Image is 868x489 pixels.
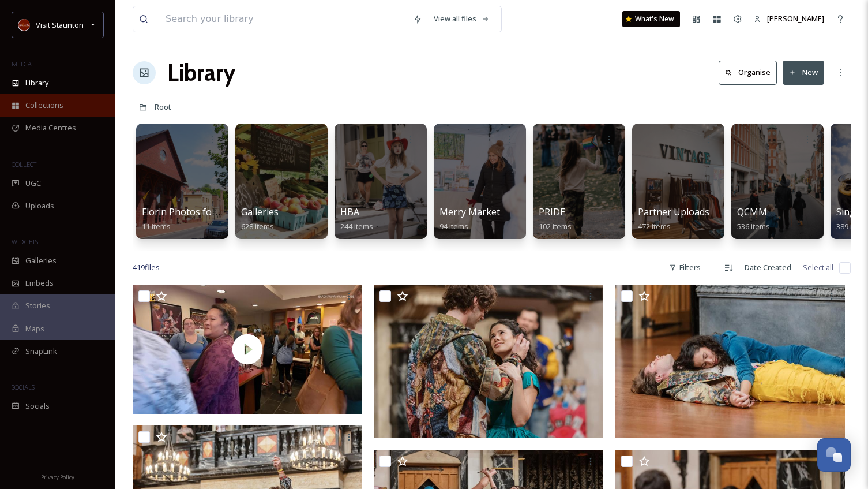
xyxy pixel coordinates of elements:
span: [PERSON_NAME] [767,13,824,24]
span: 244 items [340,221,373,232]
a: Library [167,55,235,90]
div: Date Created [739,256,797,279]
span: Library [25,77,48,88]
span: COLLECT [12,160,36,169]
img: images.png [18,19,30,31]
span: Stories [25,300,50,311]
span: 536 items [737,221,770,232]
button: Open Chat [817,438,851,472]
button: Organise [719,61,777,84]
span: 628 items [241,221,274,232]
a: [PERSON_NAME] [748,8,830,30]
a: Partner Uploads472 items [638,207,709,232]
span: 419 file s [133,262,160,273]
a: View all files [428,8,495,30]
a: Privacy Policy [41,469,74,483]
a: Florin Photos for Staunton CVB usage11 items [142,207,307,232]
span: PRIDE [539,206,565,218]
span: Root [155,102,171,112]
span: WIDGETS [12,237,38,246]
img: RJASC2025_Selects-12-Photographer%20-%20Lindsey%20Walter.jpg [374,285,603,438]
span: SOCIALS [12,383,35,391]
span: Maps [25,323,44,334]
a: Root [155,100,171,114]
img: RJASC2025_Selects-35-Photographer%20-%20Lindsey%20Walter.jpg [615,285,845,438]
span: Visit Staunton [36,20,84,30]
span: Partner Uploads [638,206,709,218]
span: Galleries [25,255,57,266]
span: Uploads [25,200,54,211]
span: Select all [803,262,833,273]
span: SnapLink [25,346,57,357]
a: HBA244 items [340,207,373,232]
a: Galleries628 items [241,207,279,232]
span: Merry Market [439,206,500,218]
img: thumbnail [133,285,362,414]
a: Organise [719,61,783,84]
input: Search your library [160,6,407,32]
span: 94 items [439,221,468,232]
span: Privacy Policy [41,473,74,481]
a: Merry Market94 items [439,207,500,232]
a: PRIDE102 items [539,207,572,232]
span: Galleries [241,206,279,218]
span: HBA [340,206,359,218]
span: UGC [25,178,41,189]
span: Embeds [25,278,54,289]
a: What's New [622,11,680,27]
button: New [783,61,824,84]
span: 472 items [638,221,671,232]
a: QCMM536 items [737,207,770,232]
span: 102 items [539,221,572,232]
span: Socials [25,401,50,412]
span: Media Centres [25,122,76,133]
div: Filters [663,256,707,279]
span: 11 items [142,221,171,232]
span: Florin Photos for Staunton CVB usage [142,206,307,218]
span: QCMM [737,206,767,218]
span: MEDIA [12,59,32,68]
span: Collections [25,100,63,111]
